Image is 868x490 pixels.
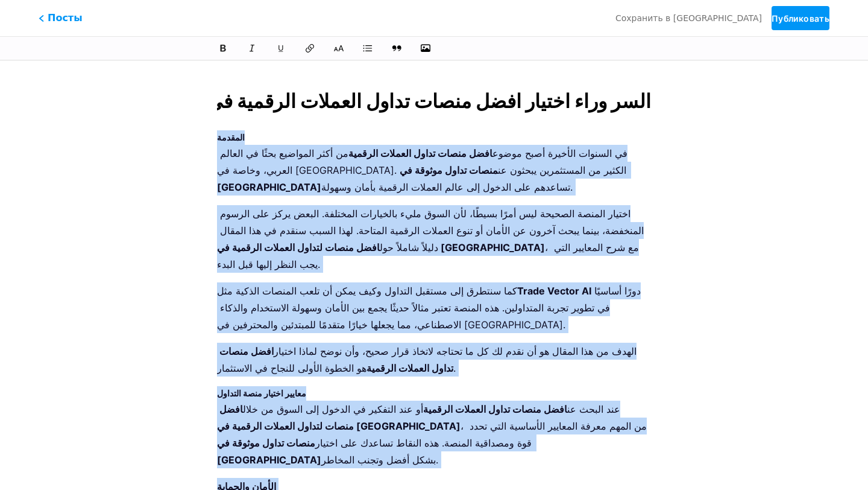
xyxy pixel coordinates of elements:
[217,145,651,196] p: في السنوات الأخيرة أصبح موضوع من أكثر المواضيع بحثًا في العالم العربي، وخاصة في [GEOGRAPHIC_DATA]...
[772,6,829,30] button: Публиковать
[217,241,545,253] strong: افضل منصات لتداول العملات الرقمية في [GEOGRAPHIC_DATA]
[217,87,651,116] input: Заголовок
[772,13,829,24] font: Публиковать
[615,13,762,23] font: Сохранить в [GEOGRAPHIC_DATA]
[217,164,629,193] strong: منصات تداول موثوقة في [GEOGRAPHIC_DATA]
[217,132,245,142] strong: المقدمة
[48,12,83,24] font: Посты
[217,343,651,377] p: الهدف من هذا المقال هو أن نقدم لك كل ما تحتاجه لاتخاذ قرار صحيح، وأن نوضح لماذا اختيار هو الخطوة ...
[217,388,306,398] strong: معايير اختيار منصة التداول
[217,401,651,468] p: عند البحث عن أو عند التفكير في الدخول إلى السوق من خلال ، من المهم معرفة المعايير الأساسية التي ت...
[615,6,762,30] button: Сохранить в [GEOGRAPHIC_DATA]
[39,11,83,25] span: Посты
[423,403,567,415] strong: افضل منصات تداول العملات الرقمية
[348,147,492,159] strong: افضل منصات تداول العملات الرقمية
[217,205,651,273] p: اختيار المنصة الصحيحة ليس أمرًا بسيطًا، لأن السوق مليء بالخيارات المختلفة. البعض يركز على الرسوم ...
[217,437,534,466] strong: منصات تداول موثوقة في [GEOGRAPHIC_DATA]
[217,345,453,374] strong: افضل منصات تداول العملات الرقمية
[217,282,651,333] p: كما سنتطرق إلى مستقبل التداول وكيف يمكن أن تلعب المنصات الذكية مثل دورًا أساسيًا في تطوير تجربة ا...
[517,285,591,297] strong: Trade Vector AI
[217,403,461,432] strong: افضل منصات لتداول العملات الرقمية في [GEOGRAPHIC_DATA]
